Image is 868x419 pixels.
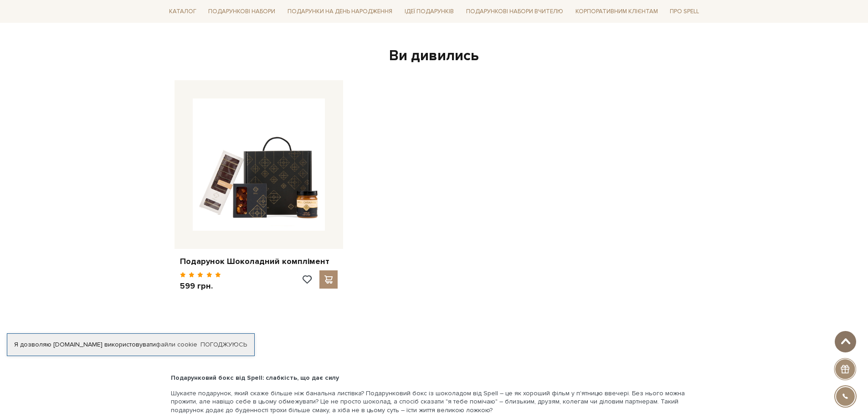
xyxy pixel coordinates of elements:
div: Я дозволяю [DOMAIN_NAME] використовувати [7,341,254,349]
a: Подарунки на День народження [284,5,396,19]
a: Про Spell [666,5,703,19]
a: Подарункові набори Вчителю [462,4,567,19]
a: Подарунок Шоколадний комплімент [180,256,338,267]
a: Подарункові набори [205,5,279,19]
div: Ви дивились [171,47,698,66]
b: Подарунковий бокс від Spell: слабкість, що дає силу [171,374,339,382]
p: 599 грн. [180,281,221,291]
a: Ідеї подарунків [401,5,457,19]
a: файли cookie [156,341,197,348]
p: Шукаєте подарунок, який скаже більше ніж банальна листівка? Подарунковий бокс із шоколадом від Sp... [171,389,698,414]
a: Погоджуюсь [200,341,247,349]
a: Каталог [165,5,200,19]
a: Корпоративним клієнтам [572,5,662,19]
